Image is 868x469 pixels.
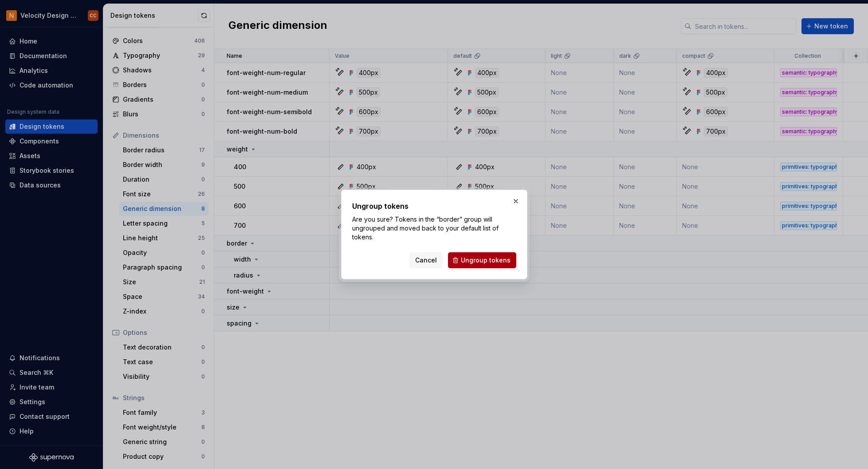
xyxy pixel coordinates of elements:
[352,201,516,211] h2: Ungroup tokens
[409,252,443,268] button: Cancel
[352,215,516,242] p: Are you sure? Tokens in the “border” group will ungrouped and moved back to your default list of ...
[448,252,516,268] button: Ungroup tokens
[461,256,511,265] span: Ungroup tokens
[415,256,437,265] span: Cancel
